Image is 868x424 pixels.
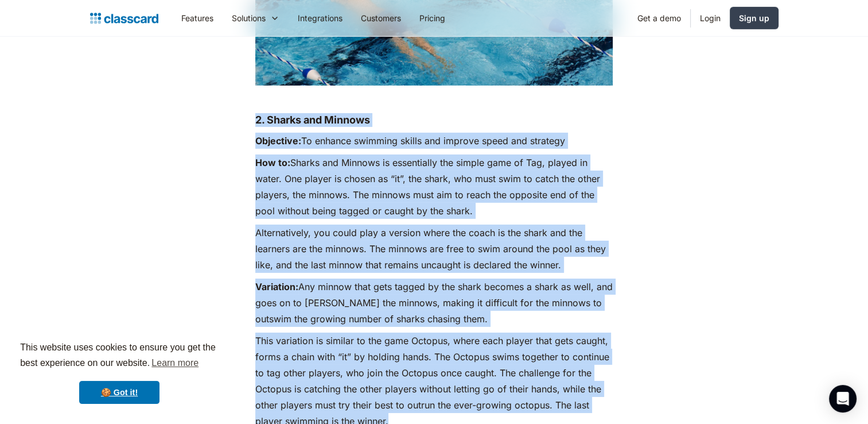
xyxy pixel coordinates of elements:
div: Solutions [232,12,266,24]
p: ‍ [255,91,613,107]
p: Alternatively, you could play a version where the coach is the shark and the learners are the min... [255,225,613,273]
a: Login [691,5,730,31]
a: Get a demo [628,5,690,31]
div: Sign up [739,12,769,24]
p: Sharks and Minnows is essentially the simple game of Tag, played in water. One player is chosen a... [255,155,613,219]
a: dismiss cookie message [79,381,159,404]
span: This website uses cookies to ensure you get the best experience on our website. [20,341,219,372]
a: Features [172,5,223,31]
div: Open Intercom Messenger [829,385,857,413]
h4: 2. Sharks and Minnows [255,113,613,127]
a: Customers [352,5,410,31]
a: home [90,10,158,26]
strong: Variation: [255,281,298,292]
div: Solutions [223,5,289,31]
a: Sign up [730,7,779,29]
div: cookieconsent [9,330,229,415]
p: To enhance swimming skills and improve speed and strategy [255,133,613,149]
a: Pricing [410,5,454,31]
strong: How to: [255,157,290,168]
strong: Objective: [255,135,301,147]
a: Integrations [289,5,352,31]
p: Any minnow that gets tagged by the shark becomes a shark as well, and goes on to [PERSON_NAME] th... [255,279,613,327]
a: learn more about cookies [150,354,200,372]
